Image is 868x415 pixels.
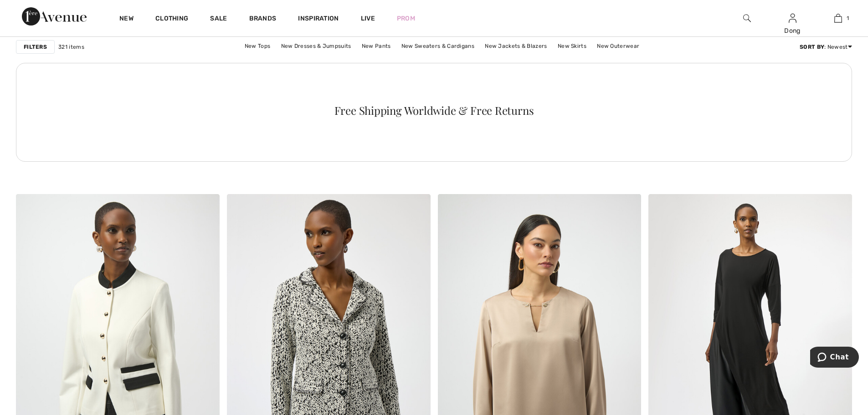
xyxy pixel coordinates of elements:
a: New Outerwear [592,40,644,52]
a: New Sweaters & Cardigans [397,40,479,52]
strong: Filters [24,43,47,51]
a: Clothing [155,15,188,24]
span: Inspiration [298,15,339,24]
img: 1ère Avenue [22,7,87,26]
a: Prom [397,14,415,23]
a: New Pants [357,40,395,52]
div: Dong [770,26,815,36]
a: Live [361,14,375,23]
div: : Newest [800,43,852,51]
a: New Skirts [553,40,591,52]
iframe: Opens a widget where you can chat to one of our agents [810,347,859,369]
img: My Bag [834,13,842,24]
img: search the website [743,13,751,24]
img: My Info [789,13,796,24]
div: Free Shipping Worldwide & Free Returns [33,105,835,116]
a: New Dresses & Jumpsuits [277,40,356,52]
span: 1 [847,14,849,22]
strong: Sort By [800,44,824,50]
a: New Jackets & Blazers [480,40,551,52]
a: New Tops [240,40,275,52]
a: Brands [249,15,277,24]
a: New [119,15,134,24]
a: 1 [816,13,860,24]
span: 321 items [58,43,84,51]
a: Sale [210,15,227,24]
a: Sign In [789,14,796,22]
